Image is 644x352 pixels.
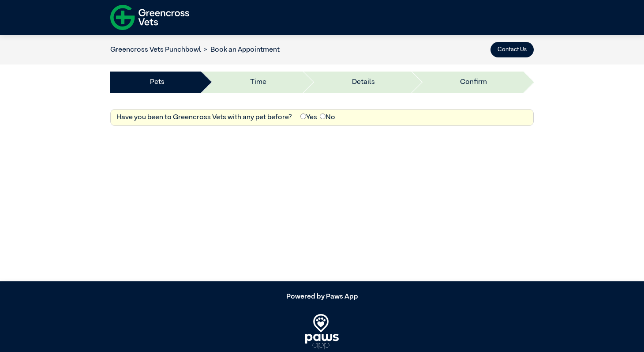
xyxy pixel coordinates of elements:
input: No [320,114,326,119]
img: PawsApp [305,314,339,349]
label: Yes [300,112,317,123]
input: Yes [300,114,306,119]
label: No [320,112,335,123]
button: Contact Us [490,42,534,57]
h5: Powered by Paws App [110,293,534,301]
a: Pets [150,77,165,87]
label: Have you been to Greencross Vets with any pet before? [116,112,292,123]
a: Greencross Vets Punchbowl [110,46,201,53]
nav: breadcrumb [110,45,280,55]
li: Book an Appointment [201,45,280,55]
img: f-logo [110,2,189,33]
